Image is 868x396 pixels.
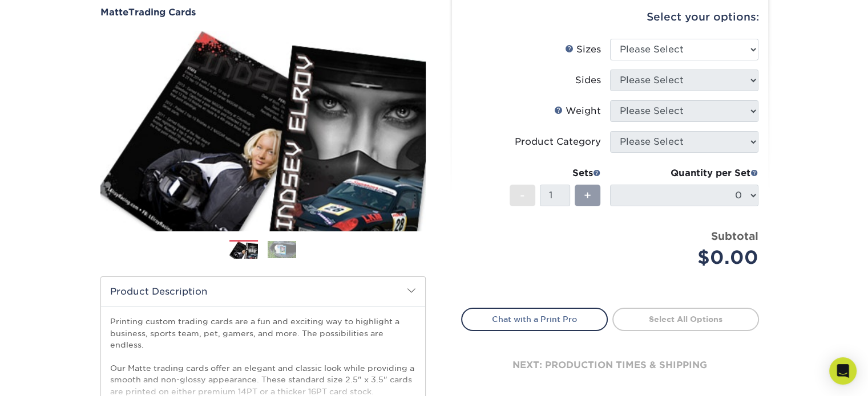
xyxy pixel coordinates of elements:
div: Sets [510,166,601,180]
div: Quantity per Set [610,166,758,180]
span: + [584,187,591,204]
div: Open Intercom Messenger [829,357,857,385]
div: Sizes [565,43,601,56]
div: Weight [554,104,601,118]
span: - [520,187,525,204]
a: MatteTrading Cards [100,7,426,18]
a: Chat with a Print Pro [461,308,608,330]
strong: Subtotal [711,230,758,242]
div: Product Category [515,135,601,149]
a: Select All Options [612,308,759,330]
h1: Trading Cards [100,7,426,18]
h2: Product Description [101,277,425,306]
span: Matte [100,7,128,18]
img: Trading Cards 02 [268,241,296,258]
img: Trading Cards 01 [229,240,258,260]
div: $0.00 [619,244,758,271]
div: Sides [575,74,601,87]
img: Matte 01 [100,19,426,243]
